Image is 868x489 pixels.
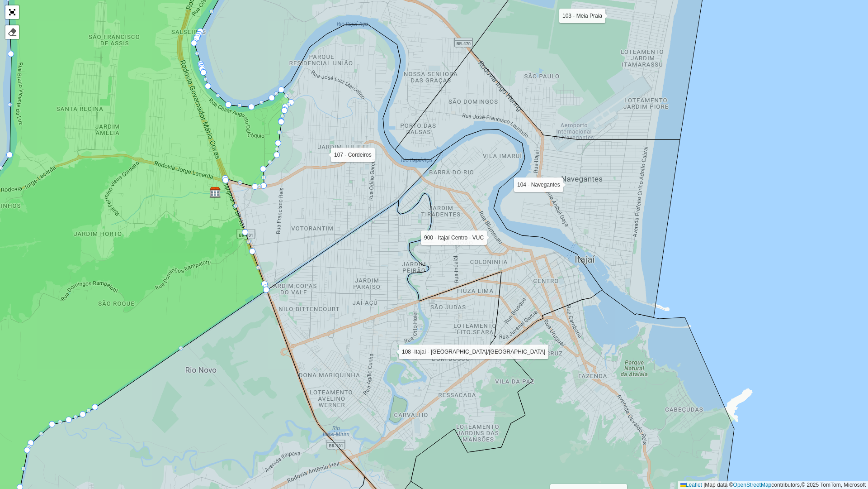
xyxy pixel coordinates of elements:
[5,5,19,19] a: Abrir mapa em tela cheia
[678,481,868,489] div: Map data © contributors,© 2025 TomTom, Microsoft
[733,482,772,488] a: OpenStreetMap
[703,482,705,488] span: |
[209,187,221,198] img: Marker
[5,25,19,39] div: Remover camada(s)
[680,482,702,488] a: Leaflet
